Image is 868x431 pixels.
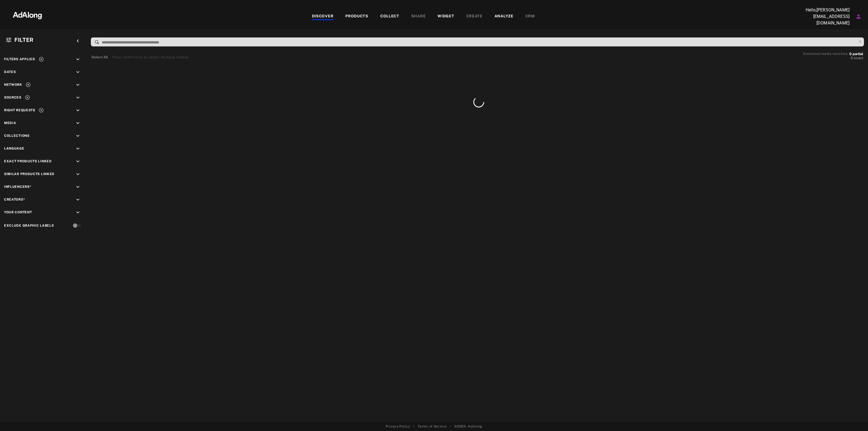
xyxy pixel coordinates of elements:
span: Exact Products Linked [4,159,52,163]
span: 0 [851,56,853,60]
button: 0exact [803,55,863,61]
div: COLLECT [380,13,399,20]
div: CRM [525,13,535,20]
img: 63233d7d88ed69de3c212112c67096b6.png [4,7,51,23]
p: Hello, [PERSON_NAME][EMAIL_ADDRESS][DOMAIN_NAME] [795,7,850,26]
span: Network [4,83,22,87]
div: PRODUCTS [345,13,368,20]
span: Creators* [4,198,25,201]
i: keyboard_arrow_down [75,107,81,113]
span: • [450,424,451,429]
span: Right Requests [4,108,35,112]
span: Media [4,121,16,125]
i: keyboard_arrow_down [75,82,81,88]
i: keyboard_arrow_down [75,95,81,101]
i: keyboard_arrow_down [75,56,81,62]
span: • [413,424,415,429]
span: Filters applied [4,57,35,61]
span: Sources [4,96,21,99]
i: keyboard_arrow_down [75,197,81,203]
div: ANALYZE [494,13,513,20]
span: Estimated media matches: [803,52,848,56]
i: keyboard_arrow_down [75,120,81,126]
i: keyboard_arrow_down [75,69,81,75]
i: keyboard_arrow_down [75,210,81,215]
div: DISCOVER [312,13,334,20]
span: Dates [4,70,16,74]
span: Language [4,147,24,150]
button: Account settings [854,12,863,21]
span: Your Content [4,210,32,214]
i: keyboard_arrow_down [75,146,81,152]
span: Filter [14,37,34,43]
button: Select All [91,55,108,60]
span: 0 [849,52,851,56]
a: Terms of Service [418,424,446,429]
span: Collections [4,134,30,138]
a: Privacy Policy [386,424,410,429]
i: keyboard_arrow_down [75,184,81,190]
div: Exclude Graphic Labels [4,223,54,228]
span: Influencers* [4,185,31,189]
i: keyboard_arrow_down [75,159,81,164]
div: SHARE [411,13,426,20]
i: keyboard_arrow_down [75,133,81,139]
i: keyboard_arrow_down [75,171,81,177]
i: keyboard_arrow_left [75,38,81,44]
button: 0partial [849,53,863,55]
div: Press shift+click to select multiple medias [112,55,189,60]
div: WIDGET [438,13,454,20]
div: CREATE [466,13,483,20]
span: © 2025 - Adalong [454,424,482,429]
span: Similar Products Linked [4,172,55,176]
